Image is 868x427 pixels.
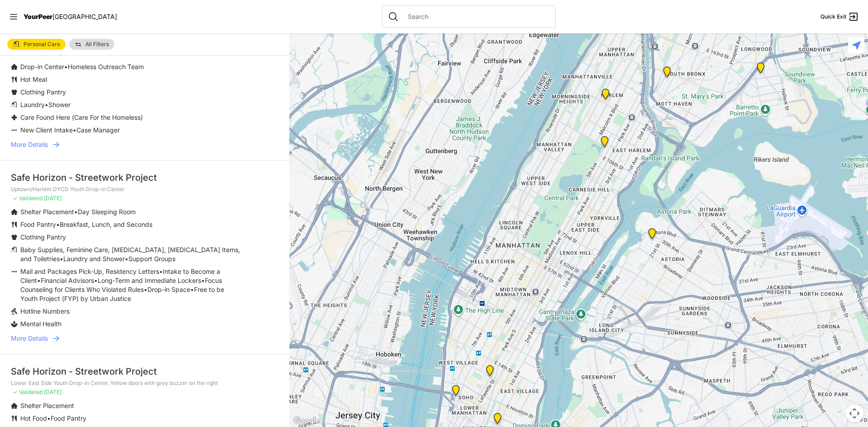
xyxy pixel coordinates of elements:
[44,389,61,395] span: [DATE]
[751,59,770,80] div: Living Room 24-Hour Drop-In Center
[159,267,163,275] span: •
[24,42,60,47] span: Personal Care
[47,414,51,422] span: •
[292,415,321,427] a: Open this area in Google Maps (opens a new window)
[63,255,125,263] span: Laundry and Shower
[52,13,117,20] span: [GEOGRAPHIC_DATA]
[11,380,278,387] p: Lower East Side Youth Drop-in Center. Yellow doors with grey buzzer on the right
[201,277,205,284] span: •
[74,208,78,216] span: •
[64,63,68,70] span: •
[144,286,147,293] span: •
[20,414,47,422] span: Hot Food
[78,208,136,216] span: Day Sleeping Room
[13,389,42,395] span: ✓ Validated
[24,13,52,20] span: YourPeer
[20,126,73,134] span: New Client Intake
[190,286,194,293] span: •
[20,320,61,328] span: Mental Health
[20,88,66,96] span: Clothing Pantry
[11,171,278,184] div: Safe Horizon - Streetwork Project
[11,186,278,193] p: Uptown/Harlem DYCD Youth Drop-in Center
[128,255,175,263] span: Support Groups
[447,381,465,403] div: Main Location, SoHo, DYCD Youth Drop-in Center
[51,414,86,422] span: Food Pantry
[85,42,109,47] span: All Filters
[45,101,48,108] span: •
[402,12,550,21] input: Search
[11,334,48,343] span: More Details
[24,14,117,19] a: YourPeer[GEOGRAPHIC_DATA]
[20,208,74,216] span: Shelter Placement
[821,13,846,20] span: Quick Exit
[595,132,614,154] div: Manhattan
[13,195,42,202] span: ✓ Validated
[292,415,321,427] img: Google
[20,75,47,83] span: Hot Meal
[125,255,128,263] span: •
[596,85,615,107] div: Uptown/Harlem DYCD Youth Drop-in Center
[821,11,859,22] a: Quick Exit
[56,221,60,228] span: •
[7,39,66,50] a: Personal Care
[41,277,94,284] span: Financial Advisors
[60,255,63,263] span: •
[11,140,48,149] span: More Details
[37,277,41,284] span: •
[98,277,201,284] span: Long-Term and Immediate Lockers
[44,195,61,202] span: [DATE]
[76,126,120,134] span: Case Manager
[11,334,278,343] a: More Details
[20,113,143,121] span: Care Found Here (Care For the Homeless)
[20,246,240,263] span: Baby Supplies, Feminine Care, [MEDICAL_DATA], [MEDICAL_DATA] Items, and Toiletries
[20,307,70,315] span: Hotline Numbers
[48,101,71,108] span: Shower
[20,267,159,275] span: Mail and Packages Pick-Up, Residency Letters
[20,402,74,409] span: Shelter Placement
[20,101,45,108] span: Laundry
[20,233,66,241] span: Clothing Pantry
[68,63,144,70] span: Homeless Outreach Team
[20,221,56,228] span: Food Pantry
[658,63,676,84] div: Harm Reduction Center
[69,39,114,50] a: All Filters
[73,126,76,134] span: •
[94,277,98,284] span: •
[481,361,499,383] div: Harvey Milk High School
[11,365,278,378] div: Safe Horizon - Streetwork Project
[60,221,152,228] span: Breakfast, Lunch, and Seconds
[147,286,190,293] span: Drop-in Space
[11,140,278,149] a: More Details
[20,63,64,70] span: Drop-in Center
[845,404,863,422] button: Map camera controls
